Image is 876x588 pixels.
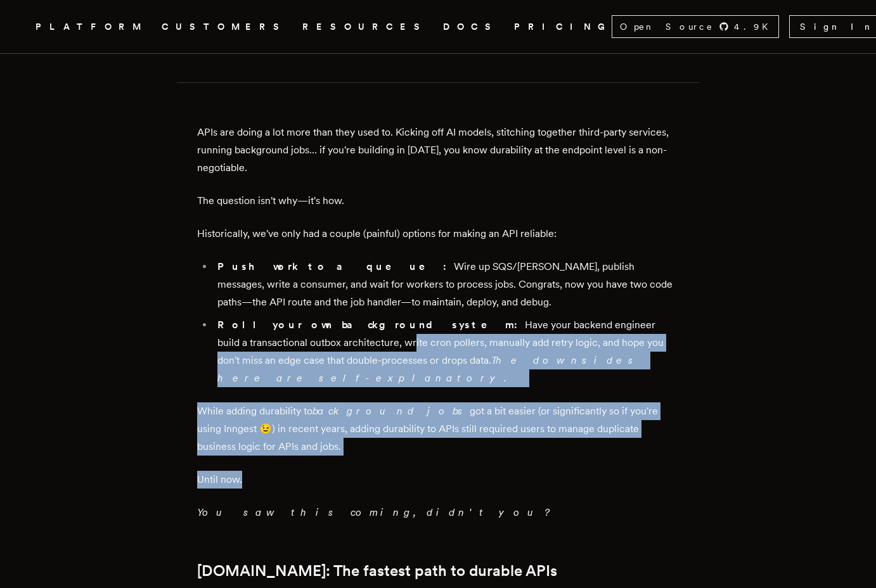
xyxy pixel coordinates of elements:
[443,19,499,35] a: DOCS
[214,258,679,311] li: Wire up SQS/[PERSON_NAME], publish messages, write a consumer, and wait for workers to process jo...
[197,562,679,580] h2: [DOMAIN_NAME]: The fastest path to durable APIs
[35,19,146,35] button: PLATFORM
[197,402,679,456] p: While adding durability to got a bit easier (or significantly so if you're using Inngest 😉) in re...
[302,19,428,35] button: RESOURCES
[197,471,679,489] p: Until now.
[197,506,548,518] em: You saw this coming, didn't you?
[217,319,525,331] strong: Roll your own background system:
[197,225,679,243] p: Historically, we've only had a couple (painful) options for making an API reliable:
[514,19,612,35] a: PRICING
[734,20,776,33] span: 4.9 K
[214,316,679,387] li: Have your backend engineer build a transactional outbox architecture, write cron pollers, manuall...
[620,20,714,33] span: Open Source
[197,124,679,177] p: APIs are doing a lot more than they used to. Kicking off AI models, stitching together third-part...
[197,192,679,210] p: The question isn't why—it's how.
[162,19,287,35] a: CUSTOMERS
[312,405,470,417] em: background jobs
[217,260,454,272] strong: Push work to a queue:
